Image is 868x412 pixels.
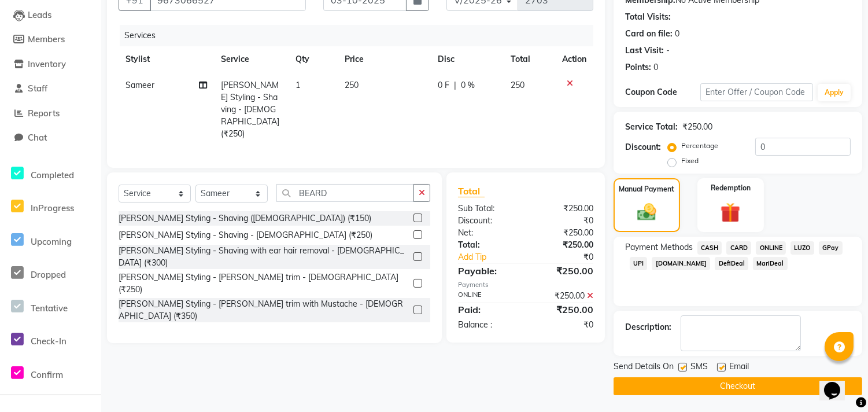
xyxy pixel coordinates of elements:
div: Payments [458,280,593,290]
span: Completed [31,170,74,181]
div: Coupon Code [625,86,700,98]
div: Payable: [449,264,526,278]
div: - [666,45,670,57]
a: Reports [3,107,98,120]
th: Service [214,46,289,72]
span: DefiDeal [715,257,748,270]
div: [PERSON_NAME] Styling - Shaving ([DEMOGRAPHIC_DATA]) (₹150) [119,212,371,225]
span: CARD [726,241,751,255]
div: ₹250.00 [682,121,712,133]
span: Chat [28,132,47,143]
span: UPI [630,257,648,270]
div: Total Visits: [625,11,671,23]
a: Staff [3,82,98,95]
div: ₹250.00 [526,239,602,251]
span: Total [458,185,485,197]
iframe: chat widget [819,366,856,400]
th: Qty [289,46,338,72]
div: ₹250.00 [526,303,602,317]
span: Members [28,34,65,45]
a: Inventory [3,58,98,71]
span: Email [729,360,749,375]
a: Chat [3,131,98,145]
button: Checkout [614,377,862,395]
span: SMS [690,360,708,375]
label: Redemption [711,183,751,193]
button: Apply [818,84,851,101]
label: Fixed [681,156,699,166]
span: CASH [697,241,722,255]
span: Sameer [125,80,154,90]
div: Paid: [449,303,526,317]
span: [PERSON_NAME] Styling - Shaving - [DEMOGRAPHIC_DATA] (₹250) [221,80,279,139]
span: InProgress [31,203,74,214]
a: Add Tip [449,251,538,263]
div: Points: [625,61,651,73]
span: 250 [511,80,525,90]
a: Leads [3,9,98,22]
div: Card on file: [625,28,673,40]
div: Sub Total: [449,203,526,215]
span: 1 [296,80,300,90]
div: ₹0 [526,215,602,227]
label: Percentage [681,141,718,151]
div: Description: [625,321,671,333]
th: Action [555,46,593,72]
a: Members [3,33,98,46]
input: Enter Offer / Coupon Code [700,83,813,101]
div: ₹250.00 [526,227,602,239]
div: ONLINE [449,290,526,302]
span: Payment Methods [625,241,693,253]
div: ₹250.00 [526,290,602,302]
span: Check-In [31,336,67,347]
div: Discount: [625,141,661,153]
span: MariDeal [753,257,788,270]
div: 0 [675,28,679,40]
span: Tentative [31,303,68,314]
div: ₹250.00 [526,264,602,278]
div: Net: [449,227,526,239]
div: [PERSON_NAME] Spa - short Hair 1 inch - [DEMOGRAPHIC_DATA] (₹300) [119,326,394,338]
span: [DOMAIN_NAME] [652,257,710,270]
th: Total [504,46,555,72]
div: 0 [653,61,658,73]
span: ONLINE [756,241,786,255]
div: [PERSON_NAME] Styling - Shaving - [DEMOGRAPHIC_DATA] (₹250) [119,229,372,241]
th: Price [338,46,431,72]
span: Reports [28,108,60,119]
span: Dropped [31,269,66,280]
div: ₹0 [526,319,602,331]
span: 0 % [461,79,475,91]
div: Service Total: [625,121,678,133]
div: [PERSON_NAME] Styling - [PERSON_NAME] trim with Mustache - [DEMOGRAPHIC_DATA] (₹350) [119,298,409,322]
span: Inventory [28,58,66,69]
img: _gift.svg [714,200,747,225]
div: ₹0 [538,251,602,263]
span: 0 F [438,79,449,91]
span: Staff [28,83,47,94]
span: Leads [28,9,51,20]
div: Total: [449,239,526,251]
span: Upcoming [31,236,72,247]
input: Search or Scan [276,184,414,202]
span: Confirm [31,369,63,380]
th: Stylist [119,46,214,72]
span: | [454,79,456,91]
span: LUZO [791,241,814,255]
div: [PERSON_NAME] Styling - [PERSON_NAME] trim - [DEMOGRAPHIC_DATA] (₹250) [119,271,409,296]
th: Disc [431,46,504,72]
img: _cash.svg [631,201,662,223]
div: Balance : [449,319,526,331]
span: GPay [819,241,843,255]
label: Manual Payment [619,184,674,194]
div: Discount: [449,215,526,227]
div: Services [120,25,602,46]
span: 250 [345,80,359,90]
span: Send Details On [614,360,674,375]
div: [PERSON_NAME] Styling - Shaving with ear hair removal - [DEMOGRAPHIC_DATA] (₹300) [119,245,409,269]
div: Last Visit: [625,45,664,57]
div: ₹250.00 [526,203,602,215]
